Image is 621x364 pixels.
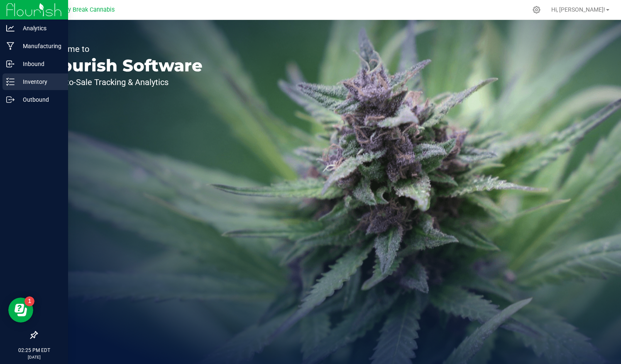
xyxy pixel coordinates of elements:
p: Manufacturing [15,41,64,51]
div: Manage settings [531,6,542,14]
iframe: Resource center [8,298,33,322]
iframe: Resource center unread badge [24,296,34,306]
p: Outbound [15,95,64,105]
p: 02:25 PM EDT [4,347,64,354]
inline-svg: Manufacturing [6,42,15,50]
inline-svg: Analytics [6,24,15,32]
p: Analytics [15,23,64,33]
p: Inbound [15,59,64,69]
span: Hi, [PERSON_NAME]! [551,6,605,13]
inline-svg: Outbound [6,95,15,104]
inline-svg: Inbound [6,60,15,68]
p: Flourish Software [45,57,203,74]
p: Welcome to [45,45,203,53]
p: Inventory [15,77,64,87]
p: Seed-to-Sale Tracking & Analytics [45,78,203,86]
span: Lucky Break Cannabis [55,6,115,13]
inline-svg: Inventory [6,78,15,86]
p: [DATE] [4,354,64,360]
